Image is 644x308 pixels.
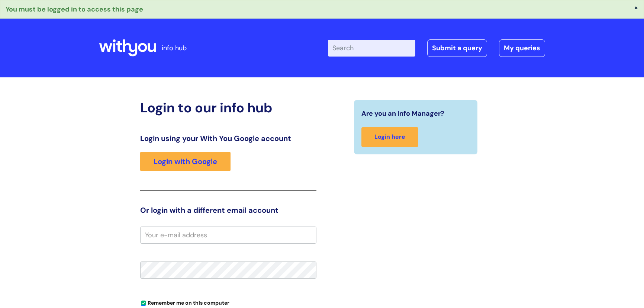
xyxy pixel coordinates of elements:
h3: Or login with a different email account [140,206,316,215]
input: Search [328,40,415,56]
a: My queries [499,39,545,57]
button: × [634,4,638,11]
label: Remember me on this computer [140,298,229,306]
input: Your e-mail address [140,227,316,244]
span: Are you an Info Manager? [361,108,444,119]
input: Remember me on this computer [141,301,146,306]
a: Login here [361,127,418,147]
a: Submit a query [427,39,487,57]
h2: Login to our info hub [140,100,316,116]
h3: Login using your With You Google account [140,134,316,143]
a: Login with Google [140,152,231,171]
p: info hub [162,42,187,54]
